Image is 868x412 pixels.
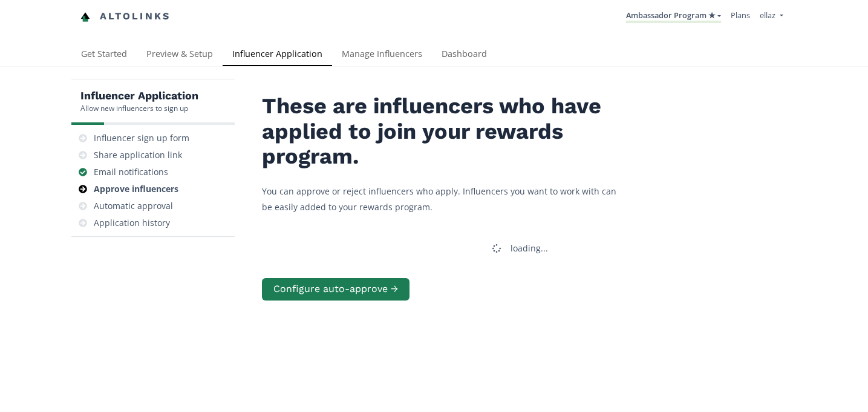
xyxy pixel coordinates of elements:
button: Configure auto-approve → [262,278,410,301]
a: Ambassador Program ★ [626,10,721,23]
div: Automatic approval [94,200,173,212]
div: Email notifications [94,166,168,178]
div: Share application link [94,149,182,161]
div: Allow new influencers to sign up [80,103,198,113]
a: Dashboard [432,43,497,67]
div: loading... [511,242,548,254]
div: Application history [94,217,170,229]
a: Manage Influencers [332,43,432,67]
a: Influencer Application [223,43,332,67]
img: favicon-32x32.png [80,12,90,22]
a: Preview & Setup [137,43,223,67]
div: Approve influencers [94,183,178,195]
h2: These are influencers who have applied to join your rewards program. [262,94,625,169]
a: Altolinks [80,7,171,27]
h5: Influencer Application [80,88,198,103]
a: Get Started [71,43,137,67]
a: ellaz [760,10,783,24]
p: You can approve or reject influencers who apply. Influencers you want to work with can be easily ... [262,184,625,214]
span: ellaz [760,10,775,21]
div: Influencer sign up form [94,132,189,144]
a: Plans [731,10,750,21]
